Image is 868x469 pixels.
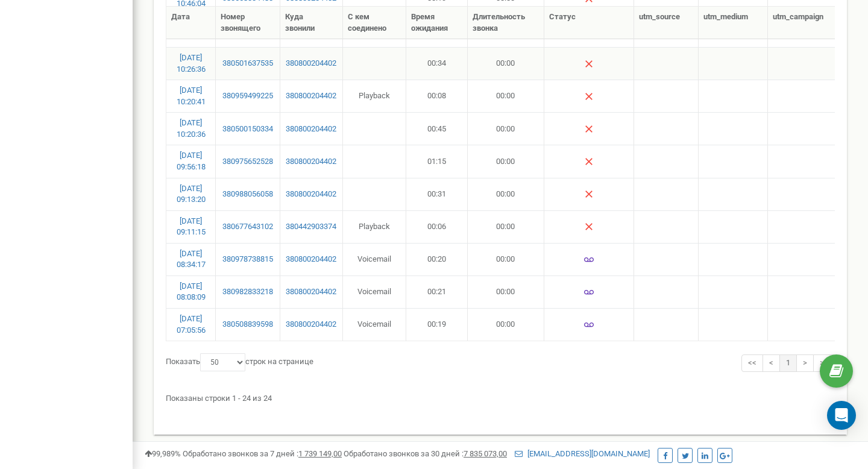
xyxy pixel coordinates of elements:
[768,7,843,39] th: utm_campaign
[584,255,594,265] img: Голосовая почта
[221,156,274,168] a: 380975652528
[177,151,206,171] a: [DATE] 09:56:18
[584,157,594,166] img: Нет ответа
[285,124,338,135] a: 380800204402
[584,124,594,134] img: Нет ответа
[177,216,206,237] a: [DATE] 09:11:15
[343,243,406,275] td: Voicemail
[221,90,274,102] a: 380959499225
[584,288,594,297] img: Голосовая почта
[699,7,768,39] th: utm_medium
[343,210,406,243] td: Playback
[285,221,338,233] a: 380442903374
[468,145,544,177] td: 00:00
[406,80,468,112] td: 00:08
[406,243,468,275] td: 00:20
[285,189,338,200] a: 380800204402
[285,90,338,102] a: 380800204402
[584,320,594,330] img: Голосовая почта
[468,210,544,243] td: 00:00
[406,178,468,210] td: 00:31
[298,449,342,458] u: 1 739 149,00
[468,112,544,145] td: 00:00
[779,354,797,372] a: 1
[468,308,544,341] td: 00:00
[200,353,245,371] select: Показатьстрок на странице
[813,354,835,372] a: >>
[221,58,274,69] a: 380501637535
[827,401,856,430] div: Open Intercom Messenger
[221,221,274,233] a: 380677643102
[285,58,338,69] a: 380800204402
[285,156,338,168] a: 380800204402
[406,275,468,308] td: 00:21
[166,7,216,39] th: Дата
[584,189,594,199] img: Нет ответа
[221,124,274,135] a: 380500150334
[741,354,763,372] a: <<
[177,249,206,269] a: [DATE] 08:34:17
[166,353,313,371] label: Показать строк на странице
[468,243,544,275] td: 00:00
[406,112,468,145] td: 00:45
[183,449,342,458] span: Обработано звонков за 7 дней :
[406,145,468,177] td: 01:15
[344,449,507,458] span: Обработано звонков за 30 дней :
[177,86,206,106] a: [DATE] 10:20:41
[406,7,468,39] th: Время ожидания
[468,275,544,308] td: 00:00
[221,319,274,330] a: 380508839598
[177,118,206,139] a: [DATE] 10:20:36
[544,7,634,39] th: Статус
[221,286,274,298] a: 380982833218
[280,7,344,39] th: Куда звонили
[515,449,650,458] a: [EMAIL_ADDRESS][DOMAIN_NAME]
[216,7,280,39] th: Номер звонящего
[221,189,274,200] a: 380988056058
[177,53,206,74] a: [DATE] 10:26:36
[285,286,338,298] a: 380800204402
[406,308,468,341] td: 00:19
[177,314,206,335] a: [DATE] 07:05:56
[285,254,338,265] a: 380800204402
[634,7,699,39] th: utm_source
[343,7,406,39] th: С кем соединено
[584,59,594,69] img: Нет ответа
[468,80,544,112] td: 00:00
[468,47,544,80] td: 00:00
[468,178,544,210] td: 00:00
[343,308,406,341] td: Voicemail
[343,80,406,112] td: Playback
[177,282,206,302] a: [DATE] 08:08:09
[177,184,206,204] a: [DATE] 09:13:20
[166,388,835,404] div: Показаны строки 1 - 24 из 24
[584,92,594,101] img: Нет ответа
[406,210,468,243] td: 00:06
[796,354,814,372] a: >
[406,47,468,80] td: 00:34
[343,275,406,308] td: Voicemail
[221,254,274,265] a: 380978738815
[285,319,338,330] a: 380800204402
[145,449,181,458] span: 99,989%
[468,7,544,39] th: Длительность звонка
[464,449,507,458] u: 7 835 073,00
[584,222,594,231] img: Нет ответа
[763,354,780,372] a: <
